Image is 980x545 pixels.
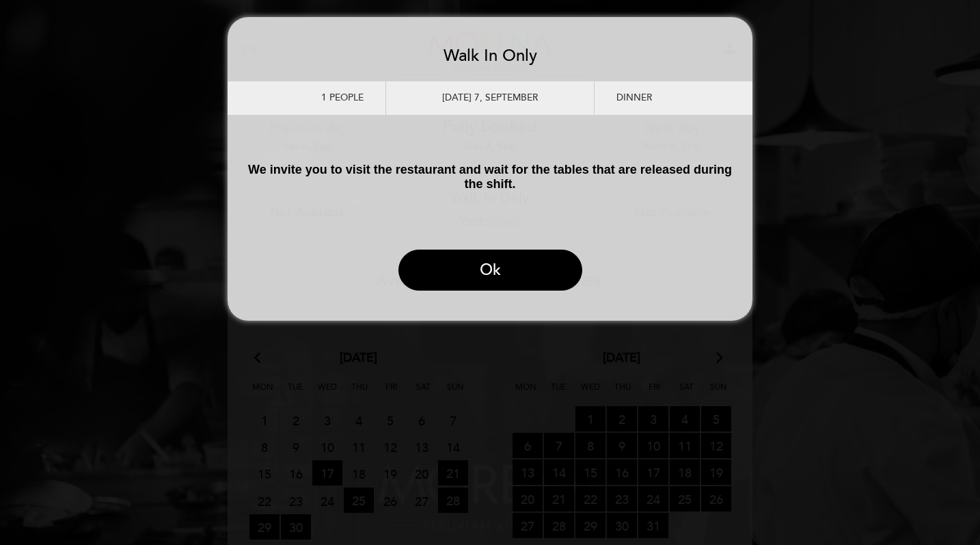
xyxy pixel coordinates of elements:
p: We invite you to visit the restaurant and wait for the tables that are released during the shift. [228,152,752,202]
button: Ok [398,250,582,291]
h3: Walk In Only [228,31,752,81]
div: [DATE] 7, September [385,81,595,115]
div: Dinner [595,81,737,115]
div: 1 people [243,81,385,115]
